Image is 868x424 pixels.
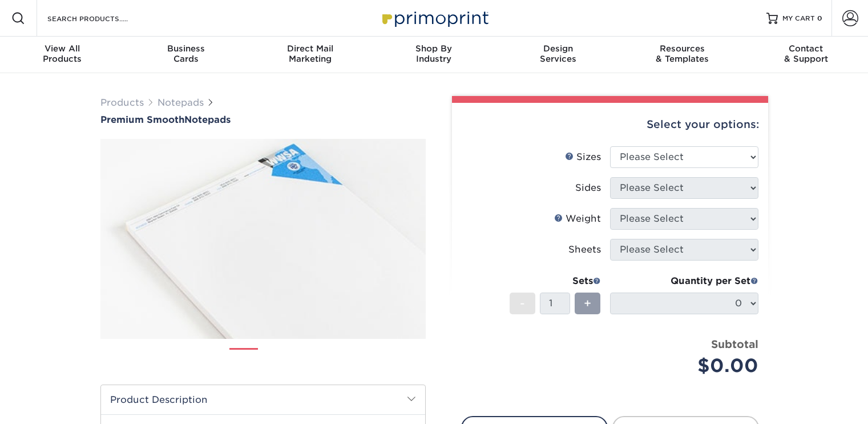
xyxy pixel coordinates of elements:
[248,43,372,54] span: Direct Mail
[744,37,868,73] a: Contact& Support
[46,11,158,25] input: SEARCH PRODUCTS.....
[377,6,491,30] img: Primoprint
[372,37,496,73] a: Shop ByIndustry
[520,295,525,312] span: -
[100,114,426,125] a: Premium SmoothNotepads
[744,43,868,54] span: Contact
[124,43,248,64] div: Cards
[372,43,496,64] div: Industry
[496,43,620,64] div: Services
[620,43,744,54] span: Resources
[268,343,296,372] img: Notepads 02
[229,344,258,373] img: Notepads 01
[372,43,496,54] span: Shop By
[100,126,426,351] img: Premium Smooth 01
[496,43,620,54] span: Design
[711,338,758,350] strong: Subtotal
[124,37,248,73] a: BusinessCards
[510,274,601,288] div: Sets
[461,103,759,146] div: Select your options:
[575,181,601,195] div: Sides
[248,37,372,73] a: Direct MailMarketing
[584,295,591,312] span: +
[568,243,601,257] div: Sheets
[565,150,601,164] div: Sizes
[248,43,372,64] div: Marketing
[619,352,758,379] div: $0.00
[782,14,815,23] span: MY CART
[101,385,425,414] h2: Product Description
[554,212,601,226] div: Weight
[620,37,744,73] a: Resources& Templates
[817,14,822,22] span: 0
[744,43,868,64] div: & Support
[100,114,184,125] span: Premium Smooth
[158,97,204,108] a: Notepads
[100,97,144,108] a: Products
[496,37,620,73] a: DesignServices
[100,114,426,125] h1: Notepads
[620,43,744,64] div: & Templates
[610,274,758,288] div: Quantity per Set
[124,43,248,54] span: Business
